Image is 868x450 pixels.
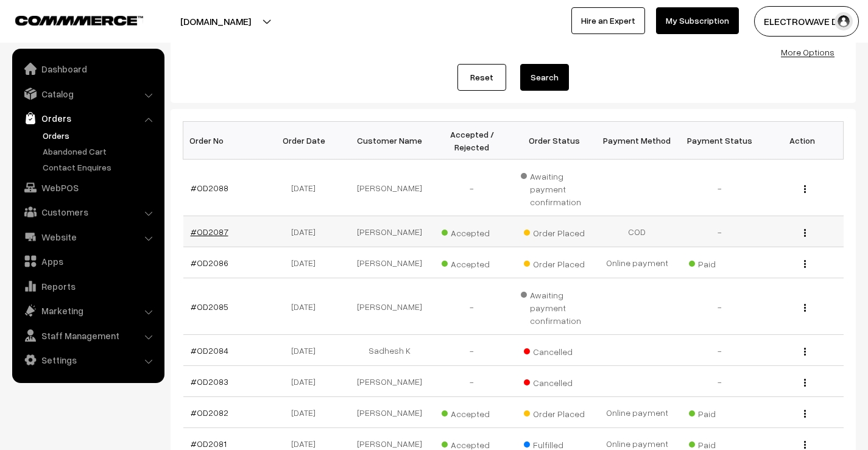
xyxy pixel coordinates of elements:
[191,258,228,268] a: #OD2086
[266,335,348,366] td: [DATE]
[689,255,750,270] span: Paid
[804,185,806,193] img: Menu
[348,122,431,160] th: Customer Name
[348,247,431,278] td: [PERSON_NAME]
[15,349,160,371] a: Settings
[521,167,589,208] span: Awaiting payment confirmation
[348,397,431,428] td: [PERSON_NAME]
[596,247,679,278] td: Online payment
[40,129,160,142] a: Orders
[571,7,645,34] a: Hire an Expert
[348,366,431,397] td: [PERSON_NAME]
[754,6,859,37] button: ELECTROWAVE DE…
[191,345,228,356] a: #OD2084
[834,12,853,30] img: user
[431,335,513,366] td: -
[804,260,806,268] img: Menu
[804,410,806,418] img: Menu
[15,275,160,297] a: Reports
[15,226,160,248] a: Website
[40,145,160,158] a: Abandoned Cart
[521,286,589,327] span: Awaiting payment confirmation
[183,122,266,160] th: Order No
[15,300,160,322] a: Marketing
[266,247,348,278] td: [DATE]
[804,441,806,449] img: Menu
[679,366,761,397] td: -
[524,223,585,239] span: Order Placed
[191,407,228,418] a: #OD2082
[266,216,348,247] td: [DATE]
[804,229,806,237] img: Menu
[266,278,348,335] td: [DATE]
[15,16,143,25] img: COMMMERCE
[191,438,227,449] a: #OD2081
[524,342,585,358] span: Cancelled
[15,107,160,129] a: Orders
[679,160,761,216] td: -
[431,160,513,216] td: -
[191,301,228,312] a: #OD2085
[679,335,761,366] td: -
[679,278,761,335] td: -
[15,201,160,223] a: Customers
[442,404,503,420] span: Accepted
[431,278,513,335] td: -
[138,6,294,37] button: [DOMAIN_NAME]
[15,83,160,105] a: Catalog
[804,379,806,387] img: Menu
[804,304,806,312] img: Menu
[596,122,679,160] th: Payment Method
[191,376,228,387] a: #OD2083
[266,160,348,216] td: [DATE]
[596,397,679,428] td: Online payment
[431,366,513,397] td: -
[266,397,348,428] td: [DATE]
[442,223,503,239] span: Accepted
[524,373,585,389] span: Cancelled
[348,216,431,247] td: [PERSON_NAME]
[191,183,228,193] a: #OD2088
[431,122,513,160] th: Accepted / Rejected
[524,404,585,420] span: Order Placed
[266,122,348,160] th: Order Date
[15,250,160,272] a: Apps
[15,177,160,199] a: WebPOS
[804,348,806,356] img: Menu
[689,404,750,420] span: Paid
[266,366,348,397] td: [DATE]
[15,12,122,27] a: COMMMERCE
[596,216,679,247] td: COD
[656,7,739,34] a: My Subscription
[348,160,431,216] td: [PERSON_NAME]
[40,161,160,174] a: Contact Enquires
[520,64,569,91] button: Search
[15,58,160,80] a: Dashboard
[457,64,506,91] a: Reset
[513,122,596,160] th: Order Status
[524,255,585,270] span: Order Placed
[679,122,761,160] th: Payment Status
[348,278,431,335] td: [PERSON_NAME]
[781,47,834,57] a: More Options
[191,227,228,237] a: #OD2087
[348,335,431,366] td: Sadhesh K
[442,255,503,270] span: Accepted
[15,325,160,346] a: Staff Management
[679,216,761,247] td: -
[761,122,844,160] th: Action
